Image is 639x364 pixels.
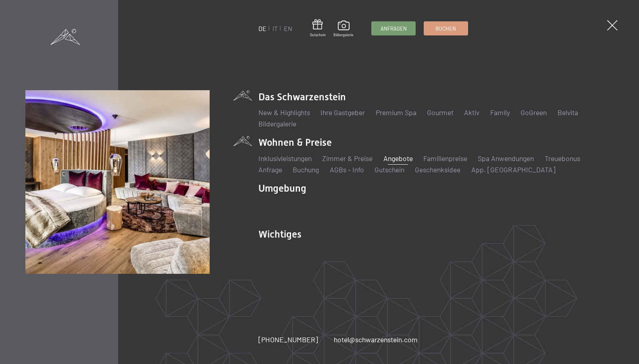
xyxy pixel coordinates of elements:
[490,108,510,117] a: Family
[427,108,454,117] a: Gourmet
[478,154,534,163] a: Spa Anwendungen
[258,154,312,163] a: Inklusivleistungen
[258,119,296,128] a: Bildergalerie
[375,165,404,174] a: Gutschein
[423,154,467,163] a: Familienpreise
[520,108,547,117] a: GoGreen
[545,154,580,163] a: Treuebonus
[310,19,326,37] a: Gutschein
[258,25,266,32] a: DE
[435,25,456,32] span: Buchen
[258,335,318,345] a: [PHONE_NUMBER]
[273,25,278,32] a: IT
[376,108,416,117] a: Premium Spa
[333,21,354,37] a: Bildergalerie
[415,165,460,174] a: Geschenksidee
[381,25,407,32] span: Anfragen
[258,165,282,174] a: Anfrage
[558,108,578,117] a: Belvita
[372,22,415,35] a: Anfragen
[334,335,418,345] a: hotel@schwarzenstein.com
[464,108,479,117] a: Aktiv
[258,335,318,344] span: [PHONE_NUMBER]
[310,33,326,37] span: Gutschein
[424,22,468,35] a: Buchen
[471,165,556,174] a: App. [GEOGRAPHIC_DATA]
[284,25,292,32] a: EN
[293,165,319,174] a: Buchung
[333,33,354,37] span: Bildergalerie
[321,108,365,117] a: Ihre Gastgeber
[258,108,310,117] a: New & Highlights
[330,165,364,174] a: AGBs - Info
[383,154,413,163] a: Angebote
[322,154,373,163] a: Zimmer & Preise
